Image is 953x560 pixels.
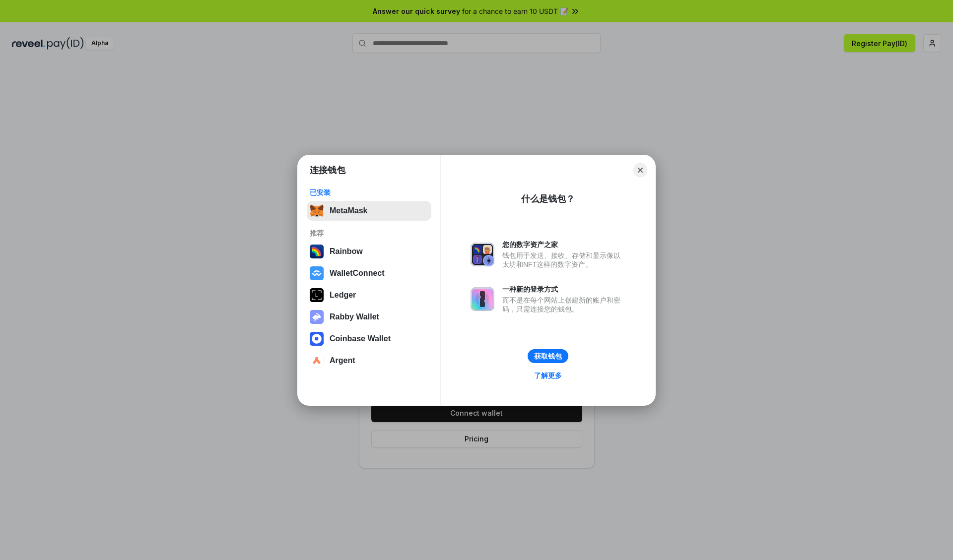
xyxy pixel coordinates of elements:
[330,269,385,278] div: WalletConnect
[310,288,324,302] img: svg+xml,%3Csvg%20xmlns%3D%22http%3A%2F%2Fwww.w3.org%2F2000%2Fsvg%22%20width%3D%2228%22%20height%3...
[502,285,625,294] div: 一种新的登录方式
[307,263,431,283] button: WalletConnect
[528,369,568,382] a: 了解更多
[502,240,625,249] div: 您的数字资产之家
[471,287,494,311] img: svg+xml,%3Csvg%20xmlns%3D%22http%3A%2F%2Fwww.w3.org%2F2000%2Fsvg%22%20fill%3D%22none%22%20viewBox...
[330,312,379,321] div: Rabby Wallet
[528,349,568,363] button: 获取钱包
[307,201,431,221] button: MetaMask
[307,329,431,349] button: Coinbase Wallet
[310,188,428,197] div: 已安装
[521,193,575,205] div: 什么是钱包？
[310,229,428,238] div: 推荐
[330,291,356,300] div: Ledger
[471,243,494,266] img: svg+xml,%3Csvg%20xmlns%3D%22http%3A%2F%2Fwww.w3.org%2F2000%2Fsvg%22%20fill%3D%22none%22%20viewBox...
[307,351,431,371] button: Argent
[330,247,363,256] div: Rainbow
[502,296,625,313] div: 而不是在每个网站上创建新的账户和密码，只需连接您的钱包。
[330,206,367,215] div: MetaMask
[310,310,324,324] img: svg+xml,%3Csvg%20xmlns%3D%22http%3A%2F%2Fwww.w3.org%2F2000%2Fsvg%22%20fill%3D%22none%22%20viewBox...
[534,352,562,361] div: 获取钱包
[330,356,355,365] div: Argent
[307,307,431,327] button: Rabby Wallet
[310,266,324,280] img: svg+xml,%3Csvg%20width%3D%2228%22%20height%3D%2228%22%20viewBox%3D%220%200%2028%2028%22%20fill%3D...
[534,371,562,380] div: 了解更多
[310,245,324,258] img: svg+xml,%3Csvg%20width%3D%22120%22%20height%3D%22120%22%20viewBox%3D%220%200%20120%20120%22%20fil...
[307,285,431,305] button: Ledger
[310,164,345,176] h1: 连接钱包
[330,334,391,343] div: Coinbase Wallet
[310,354,324,368] img: svg+xml,%3Csvg%20width%3D%2228%22%20height%3D%2228%22%20viewBox%3D%220%200%2028%2028%22%20fill%3D...
[633,163,647,177] button: Close
[307,242,431,261] button: Rainbow
[310,204,324,218] img: svg+xml,%3Csvg%20fill%3D%22none%22%20height%3D%2233%22%20viewBox%3D%220%200%2035%2033%22%20width%...
[502,251,625,269] div: 钱包用于发送、接收、存储和显示像以太坊和NFT这样的数字资产。
[310,332,324,346] img: svg+xml,%3Csvg%20width%3D%2228%22%20height%3D%2228%22%20viewBox%3D%220%200%2028%2028%22%20fill%3D...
